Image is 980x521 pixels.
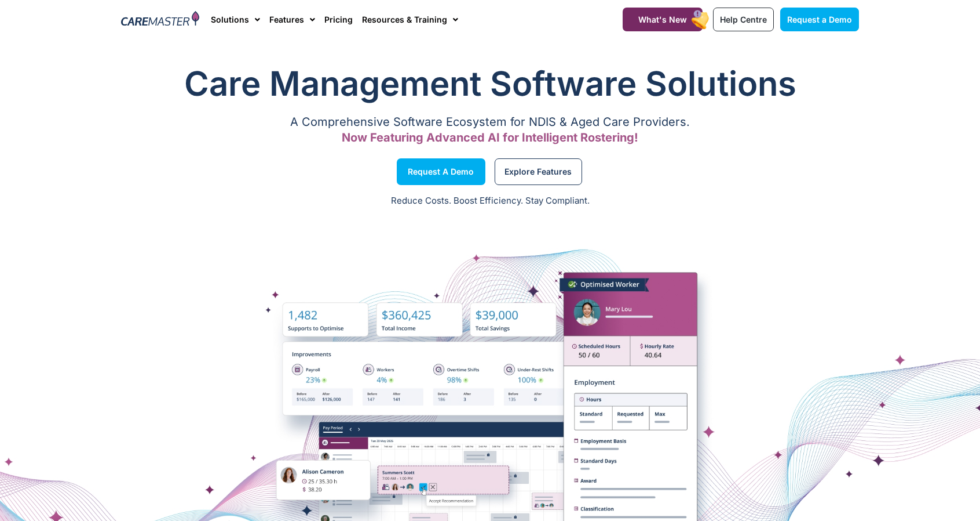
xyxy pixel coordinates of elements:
[623,8,703,31] a: What's New
[121,60,859,107] h1: Care Management Software Solutions
[780,8,859,31] a: Request a Demo
[121,118,859,126] p: A Comprehensive Software Ecosystem for NDIS & Aged Care Providers.
[495,158,582,185] a: Explore Features
[638,15,687,24] span: What's New
[504,169,572,175] span: Explore Features
[787,15,852,24] span: Request a Demo
[397,158,485,185] a: Request a Demo
[408,169,474,175] span: Request a Demo
[121,11,199,28] img: CareMaster Logo
[342,131,638,144] span: Now Featuring Advanced AI for Intelligent Rostering!
[713,8,774,31] a: Help Centre
[7,194,973,208] p: Reduce Costs. Boost Efficiency. Stay Compliant.
[720,15,767,24] span: Help Centre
